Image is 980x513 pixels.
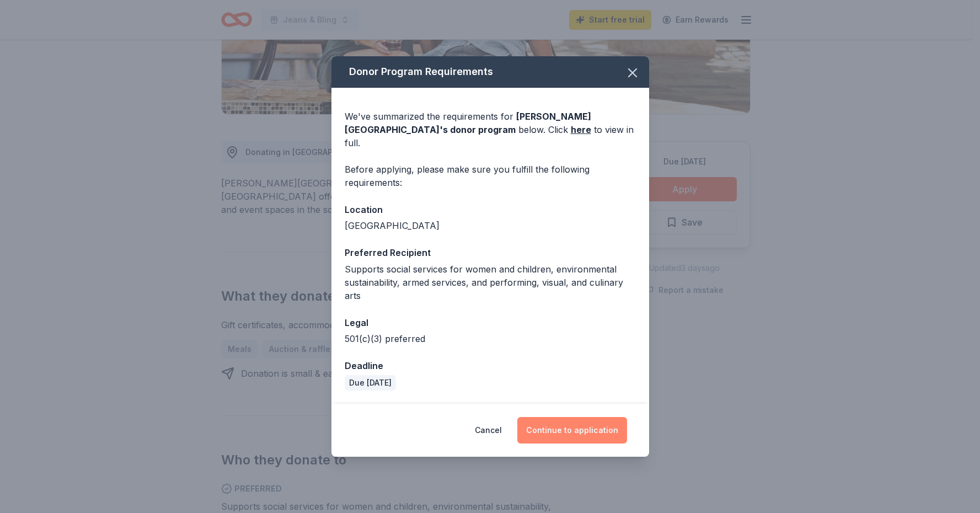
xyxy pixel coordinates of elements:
[345,375,396,391] div: Due [DATE]
[517,417,627,443] button: Continue to application
[345,332,636,345] div: 501(c)(3) preferred
[345,163,636,189] div: Before applying, please make sure you fulfill the following requirements:
[345,110,636,149] div: We've summarized the requirements for below. Click to view in full.
[345,245,636,260] div: Preferred Recipient
[331,56,649,88] div: Donor Program Requirements
[475,417,502,443] button: Cancel
[345,359,636,373] div: Deadline
[571,123,591,136] a: here
[345,219,636,232] div: [GEOGRAPHIC_DATA]
[345,316,636,330] div: Legal
[345,263,636,302] div: Supports social services for women and children, environmental sustainability, armed services, an...
[345,202,636,217] div: Location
